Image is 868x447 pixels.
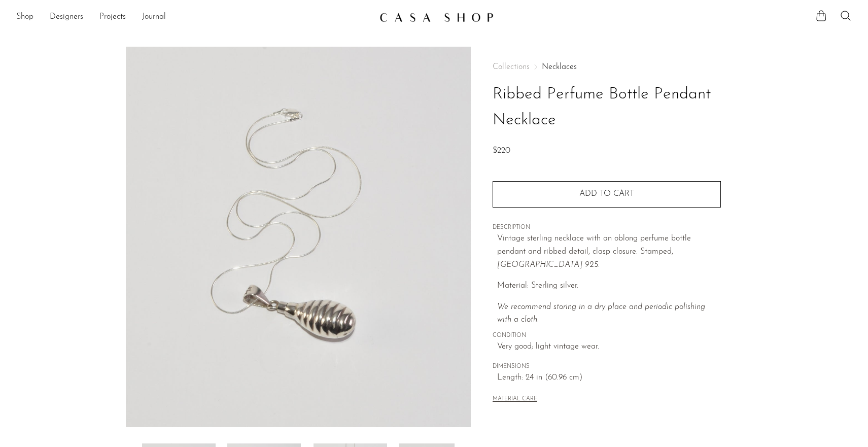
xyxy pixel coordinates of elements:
[493,362,721,371] span: DIMENSIONS
[497,340,721,354] span: Very good; light vintage wear.
[493,63,530,71] span: Collections
[497,371,721,385] span: Length: 24 in (60.96 cm)
[16,9,371,26] ul: NEW HEADER MENU
[493,331,721,340] span: CONDITION
[542,63,577,71] a: Necklaces
[16,11,33,24] a: Shop
[497,280,721,293] p: Material: Sterling silver.
[497,303,705,324] i: We recommend storing in a dry place and periodic polishing with a cloth.
[50,11,83,24] a: Designers
[142,11,166,24] a: Journal
[493,181,721,208] button: Add to cart
[493,147,510,155] span: $220
[493,63,721,71] nav: Breadcrumbs
[493,396,537,403] button: MATERIAL CARE
[16,9,371,26] nav: Desktop navigation
[493,223,721,232] span: DESCRIPTION
[497,232,721,271] p: Vintage sterling necklace with an oblong perfume bottle pendant and ribbed detail, clasp closure....
[493,82,721,133] h1: Ribbed Perfume Bottle Pendant Necklace
[99,11,126,24] a: Projects
[497,261,600,269] em: [GEOGRAPHIC_DATA] 925.
[579,190,634,198] span: Add to cart
[126,47,471,427] img: Ribbed Perfume Bottle Pendant Necklace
